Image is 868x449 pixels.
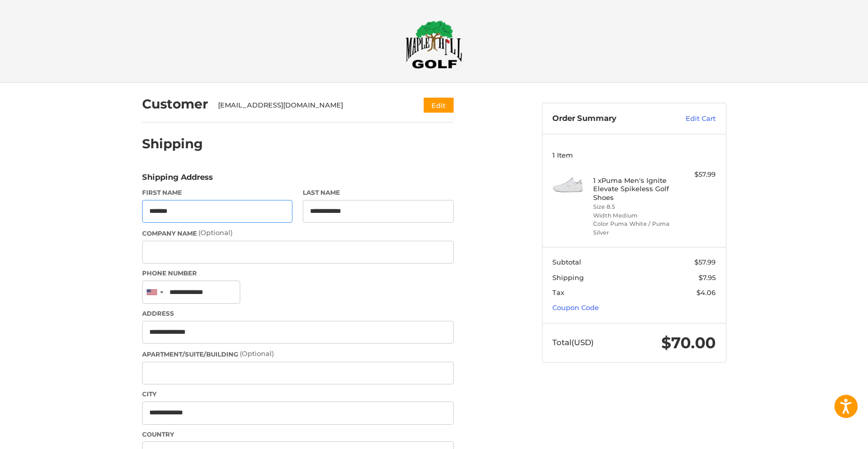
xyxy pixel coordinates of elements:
label: City [142,390,454,399]
li: Color Puma White / Puma Silver [593,220,672,237]
h2: Customer [142,96,208,112]
img: Maple Hill Golf [406,20,462,69]
label: Country [142,430,454,439]
label: Address [142,309,454,318]
a: Edit Cart [663,114,716,124]
div: $57.99 [675,169,716,180]
label: Phone Number [142,269,454,278]
li: Width Medium [593,211,672,220]
div: [EMAIL_ADDRESS][DOMAIN_NAME] [218,100,404,111]
div: United States: +1 [143,281,166,303]
span: Subtotal [552,258,581,266]
span: $57.99 [694,258,716,266]
h4: 1 x Puma Men's Ignite Elevate Spikeless Golf Shoes [593,176,672,202]
label: Last Name [303,188,454,197]
button: Edit [424,98,454,113]
span: Total (USD) [552,337,594,347]
span: Shipping [552,273,584,282]
span: $7.95 [699,273,716,282]
label: Apartment/Suite/Building [142,349,454,359]
span: Tax [552,288,564,297]
small: (Optional) [198,228,233,237]
h2: Shipping [142,136,203,152]
h3: Order Summary [552,114,663,124]
small: (Optional) [240,349,274,358]
label: First Name [142,188,293,197]
label: Company Name [142,228,454,238]
span: $70.00 [661,333,716,352]
span: $4.06 [696,288,716,297]
legend: Shipping Address [142,172,213,188]
li: Size 8.5 [593,203,672,211]
a: Coupon Code [552,303,599,312]
h3: 1 Item [552,151,716,159]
